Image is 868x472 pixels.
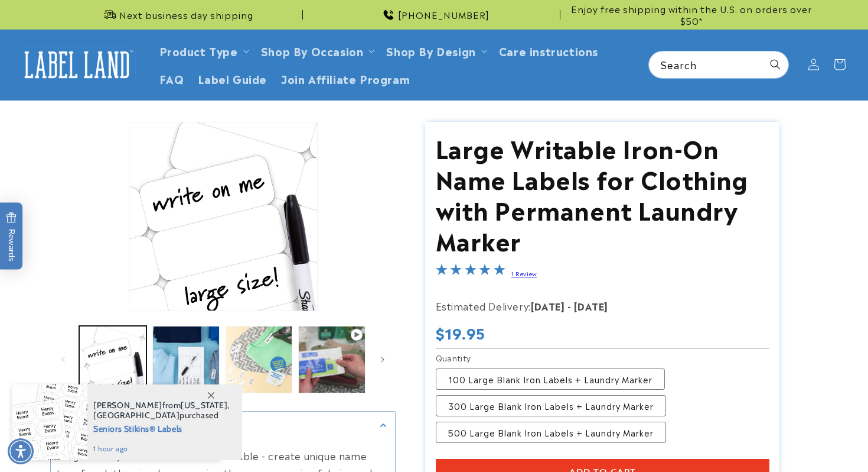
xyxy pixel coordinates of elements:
span: Care instructions [499,44,598,57]
h1: Large Writable Iron-On Name Labels for Clothing with Permanent Laundry Marker [436,132,769,255]
span: FAQ [159,72,184,85]
button: Search [762,51,788,77]
summary: Shop By Occasion [254,37,380,64]
strong: - [567,299,572,313]
a: Care instructions [492,37,605,64]
span: [PHONE_NUMBER] [398,9,490,21]
span: Rewards [6,212,17,261]
a: 1 Review [511,269,537,277]
strong: [DATE] [531,299,565,313]
span: 5.0-star overall rating [436,265,505,279]
span: from , purchased [93,400,230,421]
iframe: Gorgias live chat messenger [750,421,856,460]
span: $19.95 [436,324,486,342]
a: FAQ [152,64,191,92]
span: Enjoy free shipping within the U.S. on orders over $50* [565,3,818,26]
button: Play video 1 in gallery view [298,326,366,393]
summary: Product Type [152,37,254,64]
label: 300 Large Blank Iron Labels + Laundry Marker [436,395,666,416]
span: Shop By Occasion [261,44,364,57]
span: Label Guide [198,72,267,85]
img: Label Land [18,46,136,83]
button: Slide right [370,347,396,373]
a: Join Affiliate Program [274,64,417,92]
a: Label Guide [191,64,274,92]
button: Slide left [50,347,76,373]
span: Next business day shipping [119,9,253,21]
a: Label Land [14,42,141,88]
span: [GEOGRAPHIC_DATA] [93,410,180,421]
label: 500 Large Blank Iron Labels + Laundry Marker [436,422,666,443]
button: Load image 2 in gallery view [152,326,220,393]
button: Load image 1 in gallery view [79,326,146,393]
a: Shop By Design [386,43,475,59]
label: 100 Large Blank Iron Labels + Laundry Marker [436,368,665,390]
a: Product Type [159,43,238,59]
span: [US_STATE] [181,400,227,410]
p: Estimated Delivery: [436,298,731,315]
button: Load image 3 in gallery view [226,326,293,393]
span: [PERSON_NAME] [93,400,162,410]
div: Accessibility Menu [8,438,34,464]
span: Join Affiliate Program [281,72,410,85]
legend: Quantity [436,352,472,364]
strong: [DATE] [574,299,608,313]
summary: Shop By Design [379,37,491,64]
